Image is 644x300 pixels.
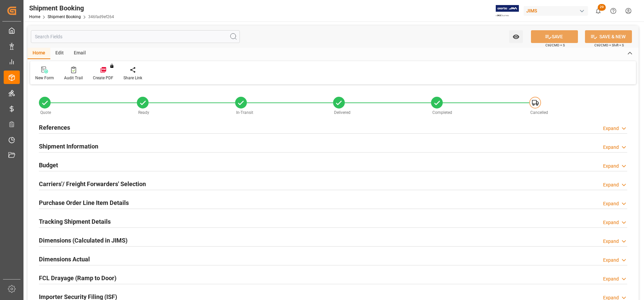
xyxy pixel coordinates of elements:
[39,236,127,245] h2: Dimensions (Calculated in JIMS)
[40,110,51,115] span: Quote
[39,255,90,264] h2: Dimensions Actual
[334,110,351,115] span: Delivered
[545,43,565,48] span: Ctrl/CMD + S
[69,48,91,59] div: Email
[603,200,619,207] div: Expand
[524,6,588,16] div: JIMS
[603,181,619,188] div: Expand
[138,110,149,115] span: Ready
[39,179,146,188] h2: Carriers'/ Freight Forwarders' Selection
[64,75,83,81] div: Audit Trail
[585,30,632,43] button: SAVE & NEW
[39,161,58,170] h2: Budget
[35,75,54,81] div: New Form
[530,110,548,115] span: Cancelled
[39,273,116,283] h2: FCL Drayage (Ramp to Door)
[39,198,129,207] h2: Purchase Order Line Item Details
[524,4,591,17] button: JIMS
[48,14,81,19] a: Shipment Booking
[29,14,40,19] a: Home
[39,142,98,151] h2: Shipment Information
[39,123,70,132] h2: References
[606,3,621,18] button: Help Center
[591,3,606,18] button: show 29 new notifications
[31,30,240,43] input: Search Fields
[603,144,619,151] div: Expand
[39,217,111,226] h2: Tracking Shipment Details
[432,110,452,115] span: Completed
[28,48,50,59] div: Home
[603,257,619,264] div: Expand
[236,110,253,115] span: In-Transit
[603,163,619,170] div: Expand
[509,30,523,43] button: open menu
[29,3,114,13] div: Shipment Booking
[603,219,619,226] div: Expand
[123,75,142,81] div: Share Link
[603,275,619,283] div: Expand
[603,125,619,132] div: Expand
[598,4,606,11] span: 29
[50,48,69,59] div: Edit
[603,238,619,245] div: Expand
[594,43,624,48] span: Ctrl/CMD + Shift + S
[531,30,578,43] button: SAVE
[496,5,519,17] img: Exertis%20JAM%20-%20Email%20Logo.jpg_1722504956.jpg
